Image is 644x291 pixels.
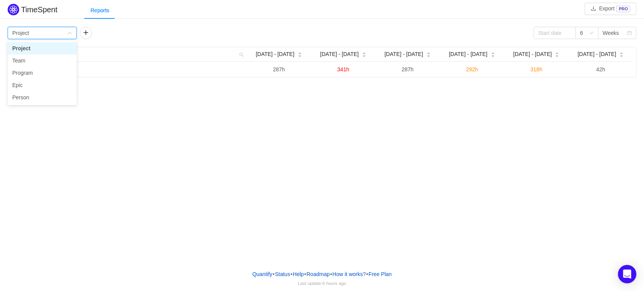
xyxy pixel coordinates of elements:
[449,50,488,58] span: [DATE] - [DATE]
[362,51,366,54] i: icon: caret-up
[21,5,58,14] h2: TimeSpent
[8,42,77,54] li: Project
[320,50,359,58] span: [DATE] - [DATE]
[534,27,576,39] input: Start date
[627,31,632,36] i: icon: calendar
[555,54,559,56] i: icon: caret-down
[80,27,92,39] button: icon: plus
[426,51,430,54] i: icon: caret-up
[491,54,495,56] i: icon: caret-down
[297,51,302,56] div: Sort
[236,47,247,61] i: icon: search
[256,50,294,58] span: [DATE] - [DATE]
[580,27,583,39] div: 6
[8,91,77,104] li: Person
[426,54,430,56] i: icon: caret-down
[596,66,605,72] span: 42h
[531,66,542,72] span: 318h
[297,54,302,56] i: icon: caret-down
[362,54,366,56] i: icon: caret-down
[304,271,306,277] span: •
[578,50,616,58] span: [DATE] - [DATE]
[330,271,332,277] span: •
[332,268,366,280] button: How it works?
[8,54,77,67] li: Team
[8,4,19,15] img: Quantify logo
[67,31,72,36] i: icon: down
[555,51,559,54] i: icon: caret-up
[619,51,624,56] div: Sort
[322,281,346,286] span: 6 hours ago
[589,31,594,36] i: icon: down
[362,51,366,56] div: Sort
[298,281,346,286] span: Last update:
[292,268,304,280] a: Help
[426,51,431,56] div: Sort
[618,265,636,283] div: Open Intercom Messenger
[513,50,552,58] span: [DATE] - [DATE]
[297,51,302,54] i: icon: caret-up
[619,54,624,56] i: icon: caret-down
[491,51,495,54] i: icon: caret-up
[252,268,273,280] a: Quantify
[619,51,624,54] i: icon: caret-up
[273,66,285,72] span: 287h
[402,66,414,72] span: 287h
[368,268,392,280] button: Free Plan
[84,2,115,19] div: Reports
[306,268,330,280] a: Roadmap
[337,66,349,72] span: 341h
[291,271,292,277] span: •
[274,268,291,280] a: Status
[466,66,478,72] span: 292h
[384,50,423,58] span: [DATE] - [DATE]
[273,271,274,277] span: •
[8,67,77,79] li: Program
[366,271,368,277] span: •
[8,79,77,91] li: Epic
[603,27,619,39] div: Weeks
[12,27,29,39] div: Project
[585,3,636,15] button: icon: downloadExportPRO
[555,51,559,56] div: Sort
[491,51,495,56] div: Sort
